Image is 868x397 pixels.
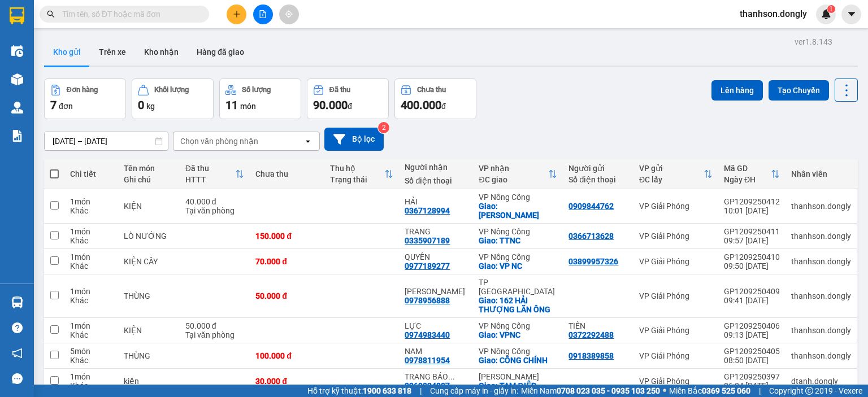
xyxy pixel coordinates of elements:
[330,164,384,173] div: Thu hộ
[11,45,23,57] img: warehouse-icon
[27,9,98,46] strong: CHUYỂN PHÁT NHANH ĐÔNG LÝ
[479,296,557,314] div: Giao: 162 HẢI THƯỢNG LÃN ÔNG
[568,321,627,330] div: TIÊN
[521,385,660,397] span: Miền Nam
[405,227,467,236] div: TRANG
[479,175,548,184] div: ĐC giao
[821,9,831,19] img: icon-new-feature
[124,326,174,335] div: KIỆN
[255,232,319,241] div: 150.000 đ
[124,164,174,173] div: Tên món
[44,38,90,66] button: Kho gửi
[724,356,780,365] div: 08:50 [DATE]
[11,73,23,85] img: warehouse-icon
[769,80,829,101] button: Tạo Chuyến
[479,236,557,245] div: Giao: TTNC
[185,175,235,184] div: HTTT
[313,98,348,112] span: 90.000
[124,202,174,211] div: KIỆN
[70,330,112,339] div: Khác
[791,202,851,211] div: thanhson.dongly
[405,356,450,365] div: 0978811954
[724,236,780,245] div: 09:57 [DATE]
[185,321,244,330] div: 50.000 đ
[479,278,557,296] div: TP [GEOGRAPHIC_DATA]
[70,261,112,271] div: Khác
[124,377,174,386] div: kiện
[724,175,771,184] div: Ngày ĐH
[405,252,467,261] div: QUYÊN
[791,257,851,266] div: thanhson.dongly
[253,5,273,24] button: file-add
[279,5,299,24] button: aim
[50,98,57,112] span: 7
[724,252,780,261] div: GP1209250410
[568,257,618,266] div: 03899957326
[724,206,780,215] div: 10:01 [DATE]
[70,206,112,215] div: Khác
[100,58,167,70] span: GP1209250412
[639,257,713,266] div: VP Giải Phóng
[255,377,319,386] div: 30.000 đ
[702,386,750,395] strong: 0369 525 060
[185,197,244,206] div: 40.000 đ
[124,175,174,184] div: Ghi chú
[479,202,557,220] div: Giao: MINH NGHĨA
[639,175,704,184] div: ĐC lấy
[639,232,713,241] div: VP Giải Phóng
[759,385,761,397] span: |
[124,257,174,266] div: KIỆN CÂY
[405,163,467,172] div: Người nhận
[448,372,455,381] span: ...
[568,175,627,184] div: Số điện thoại
[718,159,785,189] th: Toggle SortBy
[6,39,24,78] img: logo
[479,381,557,390] div: Giao: TAM ĐIỆP
[568,351,614,360] div: 0918389858
[417,86,446,94] div: Chưa thu
[259,10,267,18] span: file-add
[639,202,713,211] div: VP Giải Phóng
[724,296,780,305] div: 09:41 [DATE]
[405,206,450,215] div: 0367128994
[12,348,23,359] span: notification
[405,381,450,390] div: 0369834887
[394,78,476,119] button: Chưa thu400.000đ
[11,102,23,114] img: warehouse-icon
[405,197,467,206] div: HẢI
[185,164,235,173] div: Đã thu
[568,232,614,241] div: 0366713628
[62,8,196,20] input: Tìm tên, số ĐT hoặc mã đơn
[639,164,704,173] div: VP gửi
[405,347,467,356] div: NAM
[12,373,23,384] span: message
[791,351,851,360] div: thanhson.dongly
[307,78,389,119] button: Đã thu90.000đ
[233,10,241,18] span: plus
[724,381,780,390] div: 06:04 [DATE]
[827,5,835,13] sup: 1
[405,330,450,339] div: 0974983440
[124,232,174,241] div: LÒ NƯỚNG
[791,169,851,178] div: Nhân viên
[70,296,112,305] div: Khác
[363,386,411,395] strong: 1900 633 818
[711,80,763,101] button: Lên hàng
[70,252,112,261] div: 1 món
[724,330,780,339] div: 09:13 [DATE]
[724,227,780,236] div: GP1209250411
[70,347,112,356] div: 5 món
[180,159,250,189] th: Toggle SortBy
[324,128,384,151] button: Bộ lọc
[724,164,771,173] div: Mã GD
[479,252,557,261] div: VP Nông Cống
[70,169,112,178] div: Chi tiết
[430,385,518,397] span: Cung cấp máy in - giấy in:
[180,136,258,147] div: Chọn văn phòng nhận
[791,291,851,300] div: thanhson.dongly
[479,227,557,236] div: VP Nông Cống
[242,86,271,94] div: Số lượng
[348,102,352,111] span: đ
[185,330,244,339] div: Tại văn phòng
[405,261,450,271] div: 0977189277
